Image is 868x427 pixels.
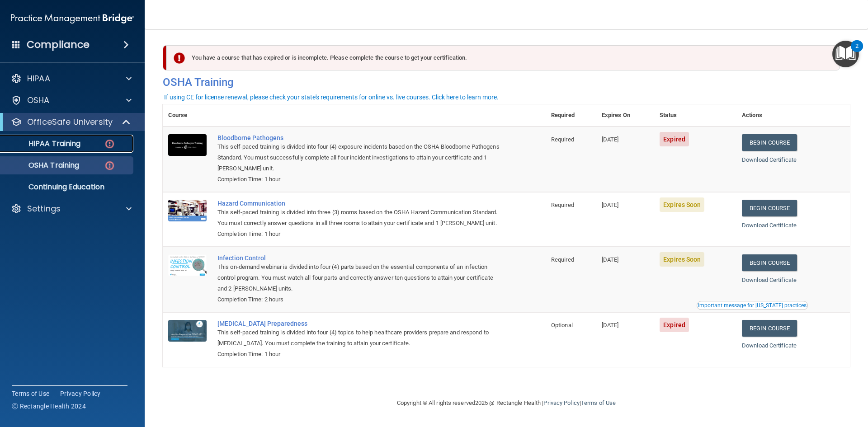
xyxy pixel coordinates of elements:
[742,134,797,151] a: Begin Course
[551,136,574,143] span: Required
[602,136,619,143] span: [DATE]
[654,104,736,127] th: Status
[104,160,115,171] img: danger-circle.6113f641.png
[163,76,850,89] h4: OSHA Training
[742,200,797,216] a: Begin Course
[660,318,689,332] span: Expired
[742,156,797,163] a: Download Certificate
[551,256,574,263] span: Required
[217,320,500,327] a: [MEDICAL_DATA] Preparedness
[543,399,579,406] a: Privacy Policy
[217,254,500,262] a: Infection Control
[174,52,185,64] img: exclamation-circle-solid-danger.72ef9ffc.png
[742,277,797,283] a: Download Certificate
[104,138,115,150] img: danger-circle.6113f641.png
[11,95,132,106] a: OSHA
[546,104,596,127] th: Required
[341,389,671,418] div: Copyright © All rights reserved 2025 @ Rectangle Health | |
[742,222,797,229] a: Download Certificate
[217,349,500,360] div: Completion Time: 1 hour
[27,73,50,84] p: HIPAA
[742,342,797,349] a: Download Certificate
[163,104,212,127] th: Course
[712,363,857,399] iframe: Drift Widget Chat Controller
[217,141,500,174] div: This self-paced training is divided into four (4) exposure incidents based on the OSHA Bloodborne...
[27,203,61,214] p: Settings
[742,320,797,337] a: Begin Course
[581,399,616,406] a: Terms of Use
[551,202,574,208] span: Required
[742,254,797,271] a: Begin Course
[27,117,113,127] p: OfficeSafe University
[11,73,132,84] a: HIPAA
[11,117,131,127] a: OfficeSafe University
[217,174,500,185] div: Completion Time: 1 hour
[602,202,619,208] span: [DATE]
[6,139,80,148] p: HIPAA Training
[60,389,101,398] a: Privacy Policy
[602,322,619,328] span: [DATE]
[27,95,50,106] p: OSHA
[217,229,500,239] div: Completion Time: 1 hour
[12,402,86,411] span: Ⓒ Rectangle Health 2024
[6,183,129,192] p: Continuing Education
[596,104,654,127] th: Expires On
[217,207,500,229] div: This self-paced training is divided into three (3) rooms based on the OSHA Hazard Communication S...
[12,389,49,398] a: Terms of Use
[166,45,840,70] div: You have a course that has expired or is incomplete. Please complete the course to get your certi...
[163,93,500,102] button: If using CE for license renewal, please check your state's requirements for online vs. live cours...
[697,301,808,310] button: Read this if you are a dental practitioner in the state of CA
[217,200,500,207] a: Hazard Communication
[698,303,807,308] div: Important message for [US_STATE] practices
[11,9,134,28] img: PMB logo
[660,197,704,212] span: Expires Soon
[551,322,573,328] span: Optional
[736,104,850,127] th: Actions
[832,41,859,67] button: Open Resource Center, 2 new notifications
[660,132,689,146] span: Expired
[217,327,500,349] div: This self-paced training is divided into four (4) topics to help healthcare providers prepare and...
[164,94,499,100] div: If using CE for license renewal, please check your state's requirements for online vs. live cours...
[27,38,90,51] h4: Compliance
[660,252,704,267] span: Expires Soon
[855,46,859,58] div: 2
[11,203,132,214] a: Settings
[217,134,500,141] a: Bloodborne Pathogens
[6,161,79,170] p: OSHA Training
[217,262,500,294] div: This on-demand webinar is divided into four (4) parts based on the essential components of an inf...
[217,294,500,305] div: Completion Time: 2 hours
[602,256,619,263] span: [DATE]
